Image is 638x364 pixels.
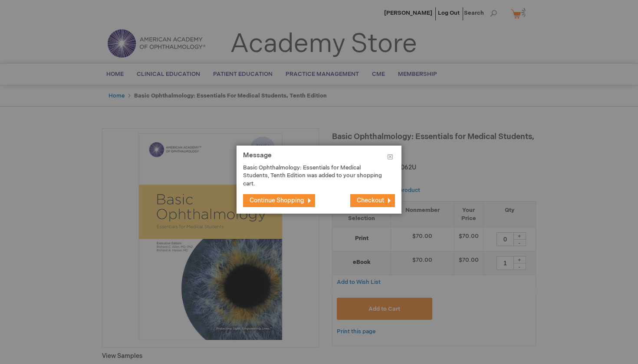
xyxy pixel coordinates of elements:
button: Checkout [350,194,395,207]
button: Continue Shopping [243,194,315,207]
h1: Message [243,152,395,164]
span: Continue Shopping [250,197,304,204]
p: Basic Ophthalmology: Essentials for Medical Students, Tenth Edition was added to your shopping cart. [243,164,382,188]
span: Checkout [357,197,384,204]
